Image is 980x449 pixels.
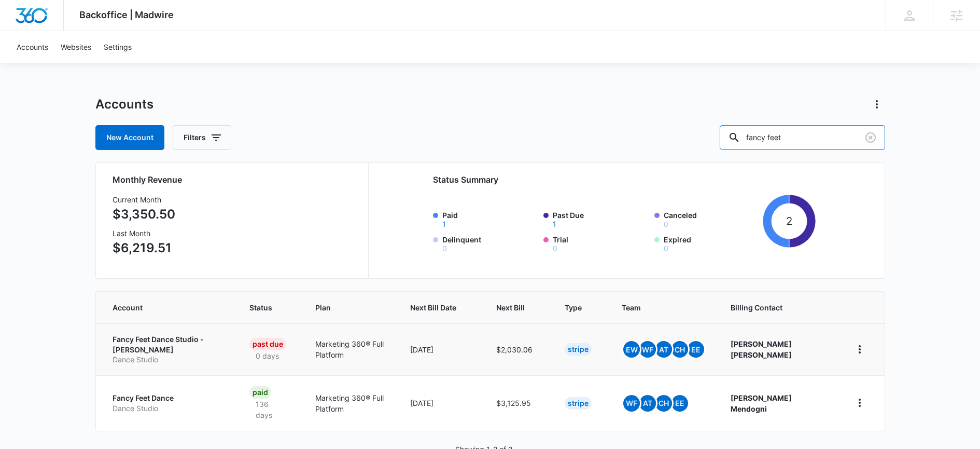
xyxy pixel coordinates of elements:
a: New Account [95,125,164,150]
span: AT [639,395,656,412]
span: Backoffice | Madwire [79,9,174,20]
p: Dance Studio [113,355,225,365]
label: Trial [553,234,648,252]
p: Dance Studio [113,403,225,414]
td: [DATE] [398,323,484,375]
a: Settings [97,31,138,63]
div: Paid [249,386,271,399]
tspan: 2 [786,214,792,227]
td: $2,030.06 [484,323,552,375]
td: [DATE] [398,375,484,431]
button: Clear [862,129,879,146]
span: Billing Contact [731,302,826,313]
p: Marketing 360® Full Platform [315,392,385,414]
td: $3,125.95 [484,375,552,431]
div: Stripe [565,397,592,410]
label: Delinquent [442,234,538,252]
button: Paid [442,221,446,228]
span: Team [622,302,691,313]
a: Fancy Feet DanceDance Studio [113,393,225,413]
span: ee [688,341,704,358]
h2: Monthly Revenue [113,173,356,186]
a: Websites [54,31,97,63]
button: Past Due [553,221,556,228]
span: Next Bill Date [410,302,456,313]
label: Canceled [664,210,759,228]
span: Next Bill [496,302,525,313]
span: WF [623,395,640,412]
strong: [PERSON_NAME] [PERSON_NAME] [731,339,792,359]
span: CH [671,341,688,358]
h1: Accounts [95,97,153,112]
h3: Last Month [113,228,175,239]
span: EW [623,341,640,358]
h3: Current Month [113,194,175,205]
span: Plan [315,302,385,313]
span: Status [249,302,276,313]
strong: [PERSON_NAME] Mendogni [731,393,792,413]
button: home [851,394,868,411]
p: $3,350.50 [113,205,175,224]
h2: Status Summary [433,173,816,186]
button: Filters [173,125,231,150]
a: Accounts [10,31,54,63]
p: 0 days [249,350,285,361]
p: Marketing 360® Full Platform [315,338,385,360]
span: WF [639,341,656,358]
span: Account [113,302,209,313]
div: Past Due [249,338,286,350]
p: $6,219.51 [113,239,175,257]
button: home [851,341,868,358]
label: Past Due [553,210,648,228]
span: AT [655,341,672,358]
span: Type [565,302,582,313]
p: Fancy Feet Dance Studio - [PERSON_NAME] [113,334,225,355]
div: Stripe [565,343,592,356]
button: Actions [869,96,885,113]
p: 136 days [249,399,291,420]
a: Fancy Feet Dance Studio - [PERSON_NAME]Dance Studio [113,334,225,365]
label: Expired [664,234,759,252]
input: Search [720,125,885,150]
label: Paid [442,210,538,228]
p: Fancy Feet Dance [113,393,225,403]
span: CH [655,395,672,412]
span: ee [671,395,688,412]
